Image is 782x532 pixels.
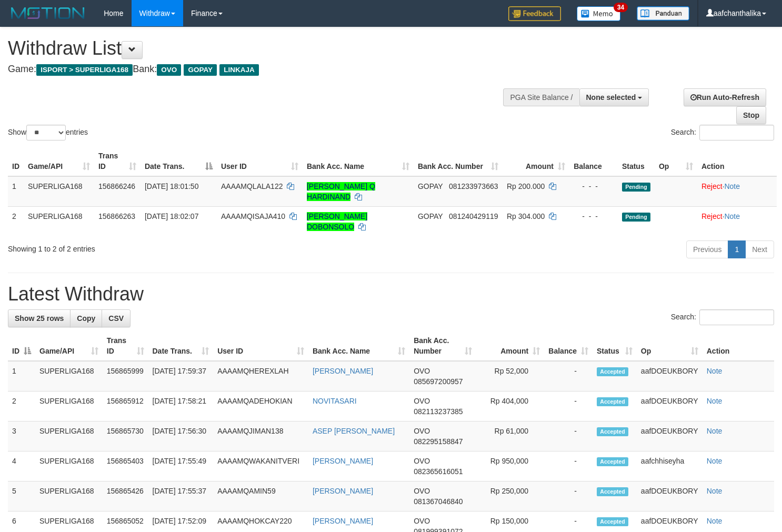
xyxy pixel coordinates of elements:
input: Search: [699,309,774,325]
td: · [697,206,777,236]
a: [PERSON_NAME] [313,487,373,495]
td: 156865999 [103,361,148,392]
img: MOTION_logo.png [8,5,88,21]
th: Balance: activate to sort column ascending [544,331,593,361]
span: 156866246 [98,182,135,190]
th: Game/API: activate to sort column ascending [24,146,94,176]
span: Accepted [597,457,628,466]
div: - - - [574,181,614,192]
a: Note [707,517,723,525]
td: SUPERLIGA168 [35,361,103,392]
td: SUPERLIGA168 [35,451,103,481]
td: - [544,421,593,451]
th: Status: activate to sort column ascending [593,331,637,361]
td: 2 [8,392,35,421]
span: 34 [614,3,628,12]
td: aafchhiseyha [637,451,703,481]
th: Bank Acc. Number: activate to sort column ascending [414,146,503,176]
label: Show entries [8,125,88,140]
td: SUPERLIGA168 [35,392,103,421]
img: panduan.png [637,6,689,21]
span: ISPORT > SUPERLIGA168 [36,64,133,76]
th: Status [618,146,655,176]
td: 156865730 [103,421,148,451]
span: OVO [414,367,430,375]
td: 1 [8,361,35,392]
a: 1 [728,240,746,258]
a: Note [707,427,723,435]
select: Showentries [26,125,66,140]
span: [DATE] 18:01:50 [145,182,198,190]
td: 156865426 [103,481,148,511]
th: Bank Acc. Name: activate to sort column ascending [308,331,409,361]
td: - [544,451,593,481]
td: SUPERLIGA168 [35,421,103,451]
td: - [544,392,593,421]
h1: Latest Withdraw [8,284,774,305]
th: Op: activate to sort column ascending [655,146,697,176]
span: Copy 085697200957 to clipboard [414,377,463,386]
span: Copy 081240429119 to clipboard [449,212,498,220]
a: [PERSON_NAME] [313,457,373,465]
span: Pending [622,183,650,192]
th: Action [697,146,777,176]
a: Note [724,212,740,220]
th: User ID: activate to sort column ascending [217,146,303,176]
td: AAAAMQADEHOKIAN [213,392,308,421]
td: [DATE] 17:59:37 [148,361,214,392]
span: Copy 082295158847 to clipboard [414,437,463,446]
span: Rp 304.000 [507,212,545,220]
a: Run Auto-Refresh [684,88,766,106]
input: Search: [699,125,774,140]
th: Trans ID: activate to sort column ascending [103,331,148,361]
th: Balance [569,146,618,176]
span: OVO [414,457,430,465]
td: [DATE] 17:56:30 [148,421,214,451]
td: 4 [8,451,35,481]
td: SUPERLIGA168 [35,481,103,511]
th: Op: activate to sort column ascending [637,331,703,361]
span: OVO [157,64,181,76]
th: Bank Acc. Number: activate to sort column ascending [409,331,476,361]
th: Bank Acc. Name: activate to sort column ascending [303,146,414,176]
th: Trans ID: activate to sort column ascending [94,146,141,176]
td: AAAAMQJIMAN138 [213,421,308,451]
a: [PERSON_NAME] [313,517,373,525]
td: - [544,481,593,511]
img: Feedback.jpg [508,6,561,21]
td: AAAAMQWAKANITVERI [213,451,308,481]
td: SUPERLIGA168 [24,176,94,207]
div: PGA Site Balance / [503,88,579,106]
a: CSV [102,309,131,327]
td: 2 [8,206,24,236]
span: GOPAY [184,64,217,76]
td: · [697,176,777,207]
td: Rp 950,000 [476,451,545,481]
td: aafDOEUKBORY [637,392,703,421]
h4: Game: Bank: [8,64,511,75]
a: [PERSON_NAME] Q HARDINAND [307,182,375,201]
button: None selected [579,88,649,106]
td: 156865403 [103,451,148,481]
a: Next [745,240,774,258]
td: 156865912 [103,392,148,421]
td: Rp 52,000 [476,361,545,392]
span: AAAAMQISAJA410 [221,212,285,220]
span: OVO [414,487,430,495]
td: aafDOEUKBORY [637,361,703,392]
span: GOPAY [418,212,443,220]
span: Accepted [597,487,628,496]
th: Action [703,331,774,361]
div: - - - [574,211,614,222]
th: Amount: activate to sort column ascending [503,146,569,176]
td: SUPERLIGA168 [24,206,94,236]
img: Button%20Memo.svg [577,6,621,21]
a: Show 25 rows [8,309,71,327]
td: aafDOEUKBORY [637,481,703,511]
th: User ID: activate to sort column ascending [213,331,308,361]
span: None selected [586,93,636,102]
span: OVO [414,427,430,435]
a: Note [707,457,723,465]
td: 3 [8,421,35,451]
span: Show 25 rows [15,314,64,323]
